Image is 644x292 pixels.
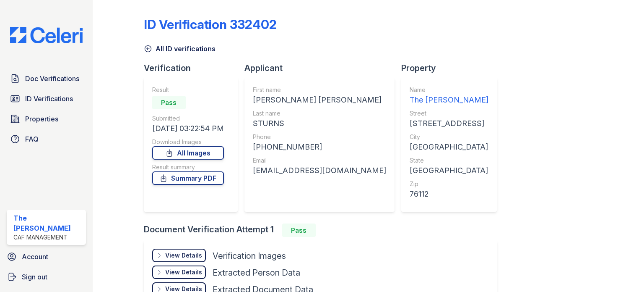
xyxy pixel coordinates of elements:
div: [EMAIL_ADDRESS][DOMAIN_NAME] [253,165,386,176]
img: CE_Logo_Blue-a8612792a0a2168367f1c8372b55b34899dd931a85d93a1a3d3e32e68fde9ad4.png [3,27,89,43]
div: [PHONE_NUMBER] [253,141,386,153]
span: Doc Verifications [25,74,79,84]
div: Phone [253,133,386,141]
a: Properties [7,110,86,127]
div: [GEOGRAPHIC_DATA] [410,141,488,153]
div: 76112 [410,188,488,200]
div: The [PERSON_NAME] [410,94,488,106]
a: FAQ [7,131,86,147]
div: Zip [410,180,488,188]
a: Doc Verifications [7,70,86,87]
div: Result summary [152,163,224,171]
span: Properties [25,114,58,124]
div: Applicant [244,62,401,74]
div: Extracted Person Data [213,267,300,279]
div: [DATE] 03:22:54 PM [152,123,224,134]
span: Account [22,252,48,262]
div: Name [410,86,488,94]
div: City [410,133,488,141]
div: Email [253,156,386,165]
div: Download Images [152,138,224,146]
div: [STREET_ADDRESS] [410,118,488,129]
div: ID Verification 332402 [144,17,277,32]
div: Street [410,109,488,118]
div: State [410,156,488,165]
div: Document Verification Attempt 1 [144,224,504,237]
div: Result [152,86,224,94]
a: Sign out [3,268,89,285]
div: STURNS [253,118,386,129]
a: ID Verifications [7,90,86,107]
div: Submitted [152,114,224,123]
div: Last name [253,109,386,118]
a: Name The [PERSON_NAME] [410,86,488,106]
a: All ID verifications [144,44,216,54]
div: Pass [282,224,316,237]
div: View Details [165,251,202,260]
span: ID Verifications [25,94,73,104]
a: Account [3,248,89,265]
div: View Details [165,268,202,276]
div: The [PERSON_NAME] [13,213,83,233]
div: [PERSON_NAME] [PERSON_NAME] [253,94,386,106]
div: Verification [144,62,244,74]
div: Pass [152,96,186,109]
a: All Images [152,146,224,160]
span: FAQ [25,134,39,144]
div: Verification Images [213,250,286,262]
div: First name [253,86,386,94]
div: Property [401,62,504,74]
div: CAF Management [13,233,83,242]
span: Sign out [22,272,47,282]
a: Summary PDF [152,171,224,185]
div: [GEOGRAPHIC_DATA] [410,165,488,176]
